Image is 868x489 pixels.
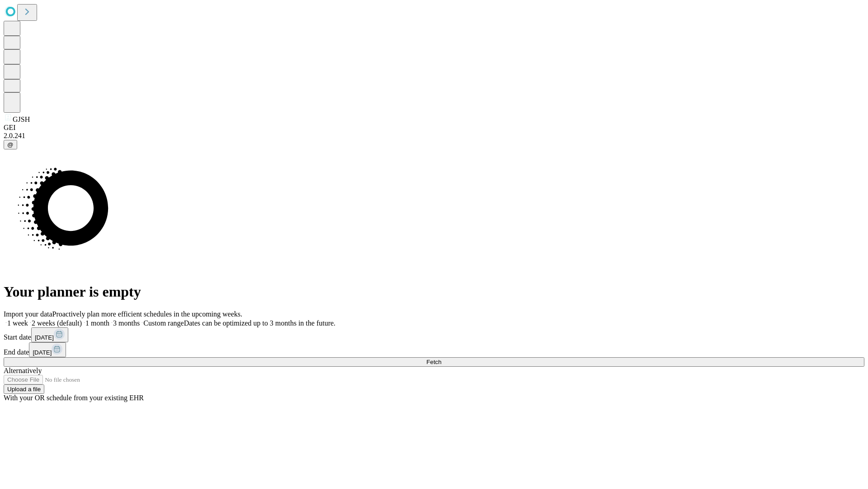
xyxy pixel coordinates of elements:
button: Fetch [4,357,864,367]
button: [DATE] [31,327,68,342]
button: Upload a file [4,384,44,394]
h1: Your planner is empty [4,283,864,300]
span: Dates can be optimized up to 3 months in the future. [184,319,335,327]
span: 3 months [113,319,140,327]
span: [DATE] [35,334,54,341]
span: Proactively plan more efficient schedules in the upcoming weeks. [52,310,242,318]
button: @ [4,140,17,149]
span: Custom range [143,319,184,327]
span: @ [7,141,14,148]
span: [DATE] [33,349,52,356]
div: GEI [4,124,864,132]
span: GJSH [13,115,30,123]
div: 2.0.241 [4,132,864,140]
div: End date [4,342,864,357]
span: 1 month [85,319,109,327]
button: [DATE] [29,342,66,357]
span: With your OR schedule from your existing EHR [4,394,144,402]
span: 2 weeks (default) [32,319,82,327]
span: 1 week [7,319,28,327]
div: Start date [4,327,864,342]
span: Import your data [4,310,52,318]
span: Alternatively [4,367,42,374]
span: Fetch [426,359,441,365]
